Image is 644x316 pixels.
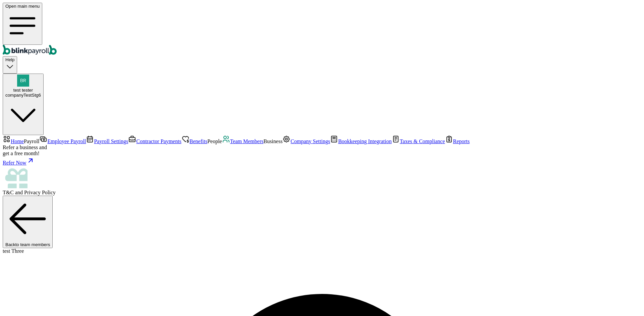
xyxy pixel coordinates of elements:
[136,138,181,144] span: Contractor Payments
[5,242,50,247] span: Back
[3,248,641,254] div: test Three
[392,138,445,144] a: Taxes & Compliance
[263,138,282,144] span: Business
[400,138,445,144] span: Taxes & Compliance
[230,138,264,144] span: Team Members
[39,138,86,144] a: Employee Payroll
[86,138,128,144] a: Payroll Settings
[282,138,330,144] a: Company Settings
[3,138,24,144] a: Home
[3,190,14,195] span: T&C
[5,93,41,98] div: companyTestStg6
[330,138,392,144] a: Bookkeeping Integration
[445,138,470,144] a: Reports
[3,3,641,56] nav: Global
[5,57,14,62] span: Help
[24,138,39,144] span: Payroll
[3,144,641,156] div: Refer a business and get a free month!
[453,138,470,144] span: Reports
[5,4,40,9] span: Open main menu
[190,138,207,144] span: Benefits
[3,56,17,73] button: Help
[3,135,641,196] nav: Sidebar
[24,190,56,195] span: Privacy Policy
[222,138,264,144] a: Team Members
[3,190,56,195] span: and
[13,88,33,93] span: test tester
[47,138,86,144] span: Employee Payroll
[181,138,207,144] a: Benefits
[338,138,392,144] span: Bookkeeping Integration
[3,156,641,166] a: Refer Now
[128,138,181,144] a: Contractor Payments
[290,138,330,144] span: Company Settings
[3,3,42,45] button: Open main menu
[207,138,222,144] span: People
[3,196,53,248] button: Backto team members
[15,242,50,247] span: to team members
[11,138,24,144] span: Home
[94,138,128,144] span: Payroll Settings
[610,284,644,316] iframe: Chat Widget
[3,74,44,135] button: test testercompanyTestStg6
